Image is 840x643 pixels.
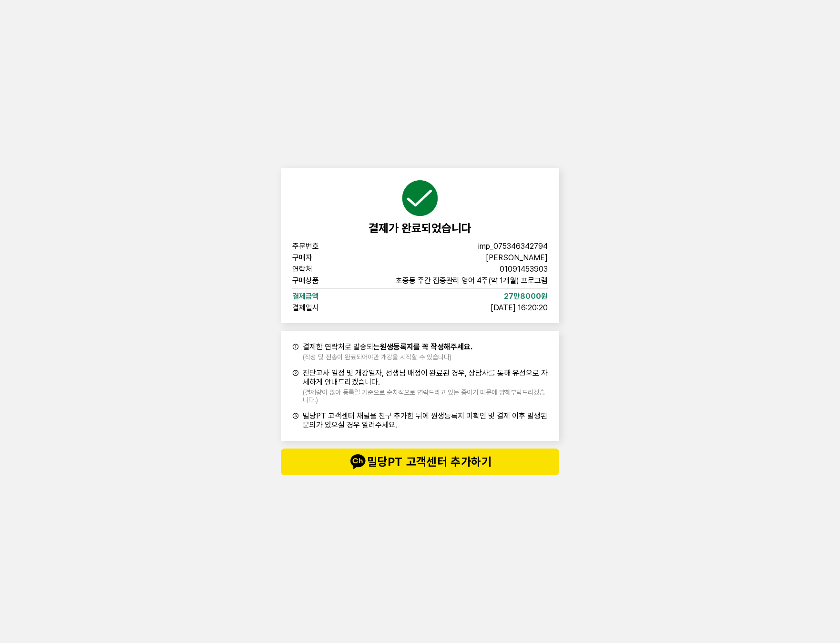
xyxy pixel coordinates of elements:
[292,265,353,273] span: 연락처
[292,243,353,250] span: 주문번호
[500,265,548,273] span: 01091453903
[303,342,472,351] span: 결제한 연락처로 발송되는
[303,368,548,387] span: 진단고사 일정 및 개강일자, 선생님 배정이 완료된 경우, 상담사를 통해 유선으로 자세하게 안내드리겠습니다.
[300,452,540,471] span: 밀당PT 고객센터 추가하기
[369,221,471,235] span: 결제가 완료되었습니다
[292,342,299,361] span: ①
[292,293,353,300] span: 결제금액
[303,353,472,361] span: (작성 및 전송이 완료되어야만 개강을 시작할 수 있습니다)
[303,388,548,404] span: (결제량이 많아 등록일 기준으로 순차적으로 연락드리고 있는 중이기 때문에 양해부탁드리겠습니다.)
[292,304,353,312] span: 결제일시
[292,368,299,404] span: ②
[478,243,548,250] span: imp_075346342794
[380,342,472,351] b: 원생등록지를 꼭 작성해주세요.
[281,449,559,475] button: talk밀당PT 고객센터 추가하기
[292,411,299,429] span: ③
[401,179,439,217] img: succeed
[486,254,548,262] span: [PERSON_NAME]
[348,452,367,471] img: talk
[491,304,548,312] span: [DATE] 16:20:20
[292,254,353,262] span: 구매자
[504,293,548,300] span: 27만8000원
[396,277,548,285] span: 초중등 주간 집중관리 영어 4주(약 1개월) 프로그램
[303,411,548,429] span: 밀당PT 고객센터 채널을 친구 추가한 뒤에 원생등록지 미확인 및 결제 이후 발생된 문의가 있으실 경우 알려주세요.
[292,277,353,285] span: 구매상품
